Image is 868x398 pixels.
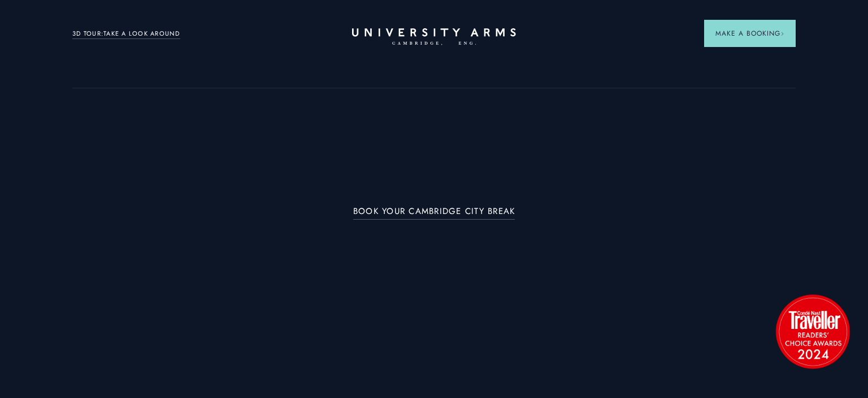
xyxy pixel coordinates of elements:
a: Home [352,28,516,46]
a: BOOK YOUR CAMBRIDGE CITY BREAK [353,207,515,220]
button: Make a BookingArrow icon [704,20,796,47]
img: Arrow icon [780,32,784,36]
span: Make a Booking [715,28,784,38]
img: image-2524eff8f0c5d55edbf694693304c4387916dea5-1501x1501-png [770,289,855,374]
a: 3D TOUR:TAKE A LOOK AROUND [72,29,180,39]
